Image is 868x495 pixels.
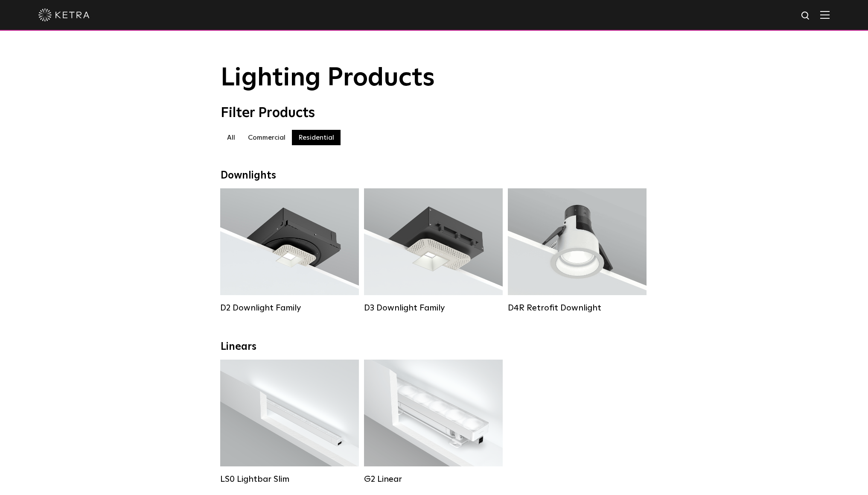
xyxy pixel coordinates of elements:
div: D4R Retrofit Downlight [508,303,647,313]
img: Hamburger%20Nav.svg [820,11,830,19]
img: search icon [801,11,811,21]
label: All [221,130,242,145]
span: Lighting Products [221,65,435,91]
a: LS0 Lightbar Slim Lumen Output:200 / 350Colors:White / BlackControl:X96 Controller [220,360,359,483]
label: Commercial [242,130,292,145]
a: G2 Linear Lumen Output:400 / 700 / 1000Colors:WhiteBeam Angles:Flood / [GEOGRAPHIC_DATA] / Narrow... [364,360,503,483]
div: Downlights [221,170,647,182]
div: D3 Downlight Family [364,303,503,313]
div: Linears [221,341,647,353]
div: LS0 Lightbar Slim [220,474,359,484]
label: Residential [292,130,341,145]
img: ketra-logo-2019-white [38,9,90,21]
a: D3 Downlight Family Lumen Output:700 / 900 / 1100Colors:White / Black / Silver / Bronze / Paintab... [364,188,503,312]
a: D2 Downlight Family Lumen Output:1200Colors:White / Black / Gloss Black / Silver / Bronze / Silve... [220,188,359,312]
a: D4R Retrofit Downlight Lumen Output:800Colors:White / BlackBeam Angles:15° / 25° / 40° / 60°Watta... [508,188,647,312]
div: G2 Linear [364,474,503,484]
div: Filter Products [221,105,647,121]
div: D2 Downlight Family [220,303,359,313]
